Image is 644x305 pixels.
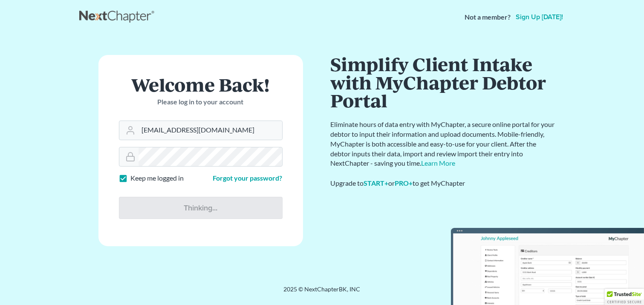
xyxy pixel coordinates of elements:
[465,12,511,22] strong: Not a member?
[119,197,283,219] input: Thinking...
[119,75,283,94] h1: Welcome Back!
[139,121,282,140] input: Email Address
[79,285,565,300] div: 2025 © NextChapterBK, INC
[119,97,283,107] p: Please log in to your account
[514,14,565,20] a: Sign up [DATE]!
[331,55,557,109] h1: Simplify Client Intake with MyChapter Debtor Portal
[395,179,413,187] a: PRO+
[213,174,283,182] a: Forgot your password?
[131,173,184,183] label: Keep me logged in
[364,179,389,187] a: START+
[331,120,557,168] p: Eliminate hours of data entry with MyChapter, a secure online portal for your debtor to input the...
[422,159,456,167] a: Learn More
[605,289,644,305] div: TrustedSite Certified
[331,178,557,188] div: Upgrade to or to get MyChapter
